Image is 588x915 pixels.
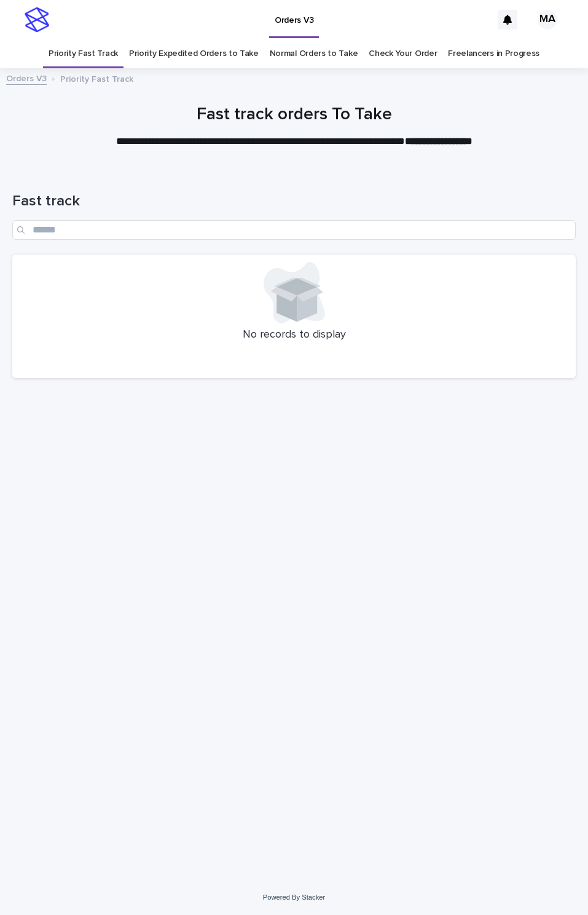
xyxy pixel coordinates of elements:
a: Orders V3 [6,71,47,85]
a: Priority Fast Track [49,39,118,68]
img: stacker-logo-s-only.png [25,7,49,32]
a: Priority Expedited Orders to Take [129,39,259,68]
p: No records to display [20,328,568,342]
div: MA [538,10,557,30]
h1: Fast track [12,192,576,210]
a: Normal Orders to Take [270,39,358,68]
a: Powered By Stacker [263,893,325,901]
h1: Fast track orders To Take [12,105,576,125]
a: Check Your Order [369,39,437,68]
a: Freelancers in Progress [448,39,539,68]
p: Priority Fast Track [60,71,133,85]
input: Search [12,220,576,240]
